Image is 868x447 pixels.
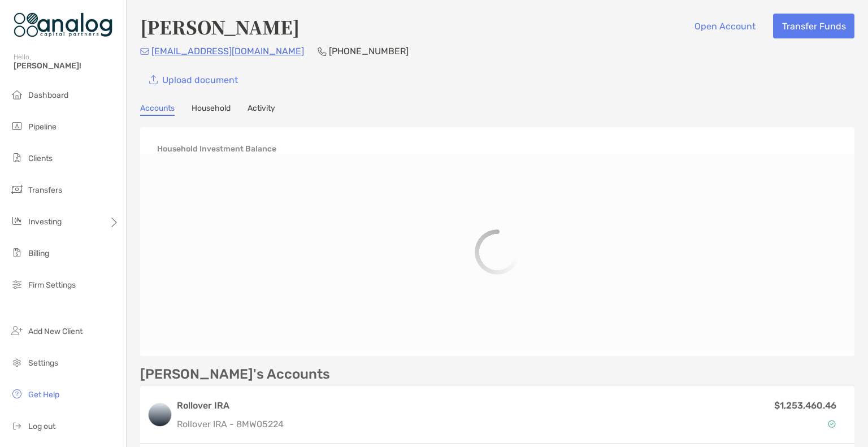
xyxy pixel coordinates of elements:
[149,403,171,426] img: logo account
[828,420,836,428] img: Account Status icon
[177,417,624,431] p: Rollover IRA - 8MW05224
[774,398,836,413] p: $1,253,460.46
[14,5,112,45] img: Zoe Logo
[10,419,24,432] img: logout icon
[28,249,49,258] span: Billing
[28,422,55,431] span: Log out
[10,324,24,337] img: add_new_client icon
[140,367,330,381] p: [PERSON_NAME]'s Accounts
[28,90,68,100] span: Dashboard
[28,217,62,227] span: Investing
[28,390,59,400] span: Get Help
[140,48,149,55] img: Email Icon
[10,119,24,133] img: pipeline icon
[14,61,119,71] span: [PERSON_NAME]!
[10,387,24,401] img: get-help icon
[248,103,275,116] a: Activity
[329,44,409,58] p: [PHONE_NUMBER]
[192,103,231,116] a: Household
[140,103,175,116] a: Accounts
[28,280,76,290] span: Firm Settings
[151,44,304,58] p: [EMAIL_ADDRESS][DOMAIN_NAME]
[10,246,24,259] img: billing icon
[157,144,276,154] h4: Household Investment Balance
[10,214,24,228] img: investing icon
[10,88,24,101] img: dashboard icon
[177,399,624,413] h3: Rollover IRA
[28,122,57,132] span: Pipeline
[140,14,300,40] h4: [PERSON_NAME]
[140,67,246,92] a: Upload document
[10,183,24,196] img: transfers icon
[149,75,158,85] img: button icon
[28,327,83,336] span: Add New Client
[10,355,24,369] img: settings icon
[318,47,327,56] img: Phone Icon
[10,277,24,291] img: firm-settings icon
[10,151,24,164] img: clients icon
[773,14,854,38] button: Transfer Funds
[28,358,58,368] span: Settings
[685,14,764,38] button: Open Account
[28,185,62,195] span: Transfers
[28,154,53,163] span: Clients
